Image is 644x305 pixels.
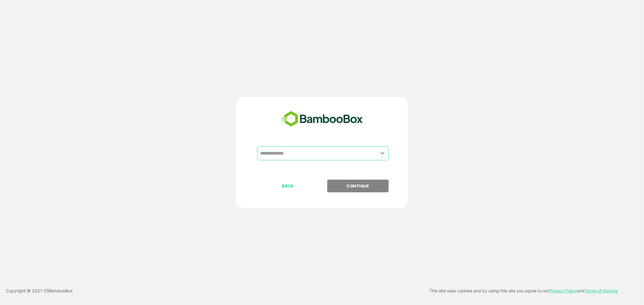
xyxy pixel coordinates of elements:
[585,288,618,293] a: Terms of Service
[327,180,389,192] button: CONTINUE
[258,183,318,189] p: BACK
[549,288,577,293] a: Privacy Policy
[328,183,388,189] p: CONTINUE
[278,109,366,129] img: bamboobox
[429,287,618,294] p: This site uses cookies and by using this site you agree to our and
[257,180,319,192] button: BACK
[6,287,73,294] p: Copyright © 2021- 25 BambooBox
[378,149,386,157] button: Open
